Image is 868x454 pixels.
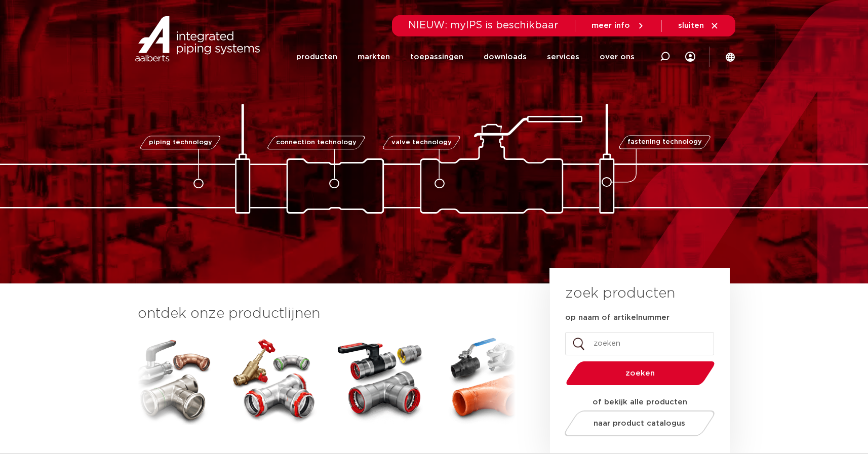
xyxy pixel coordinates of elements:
[562,360,719,386] button: zoeken
[565,313,669,323] label: op naam of artikelnummer
[484,36,527,77] a: downloads
[410,36,463,77] a: toepassingen
[678,21,719,30] a: sluiten
[592,369,689,377] span: zoeken
[565,332,714,355] input: zoeken
[594,420,686,427] span: naar product catalogus
[591,22,630,29] span: meer info
[358,36,390,77] a: markten
[408,20,559,30] span: NIEUW: myIPS is beschikbaar
[138,304,516,324] h3: ontdek onze productlijnen
[562,410,718,436] a: naar product catalogus
[565,283,675,304] h3: zoek producten
[591,21,645,30] a: meer info
[296,36,635,77] nav: Menu
[276,139,357,146] span: connection technology
[678,22,704,29] span: sluiten
[391,139,451,146] span: valve technology
[593,398,687,406] strong: of bekijk alle producten
[600,36,635,77] a: over ons
[547,36,579,77] a: services
[296,36,337,77] a: producten
[148,139,212,146] span: piping technology
[627,139,702,146] span: fastening technology
[685,36,695,77] div: my IPS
